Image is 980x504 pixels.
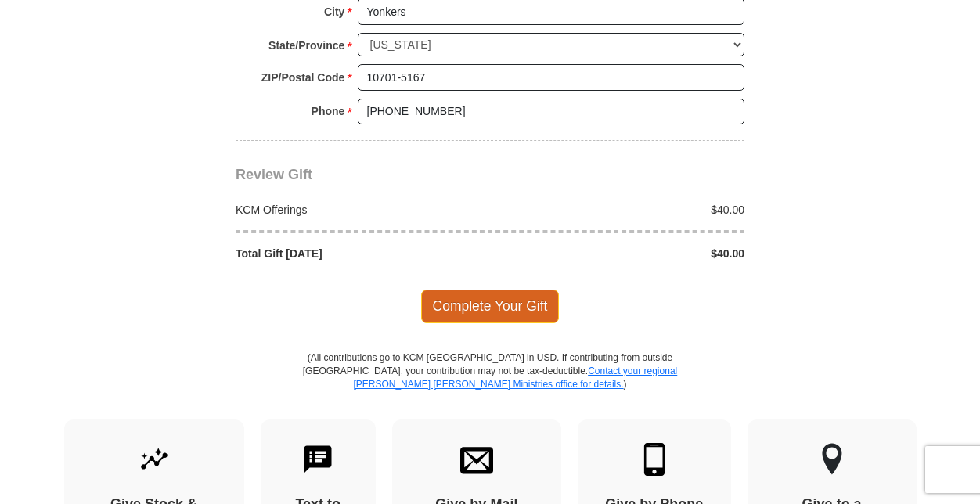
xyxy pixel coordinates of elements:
[324,1,344,23] strong: City
[302,351,678,419] p: (All contributions go to KCM [GEOGRAPHIC_DATA] in USD. If contributing from outside [GEOGRAPHIC_D...
[301,443,334,476] img: text-to-give.svg
[353,365,677,390] a: Contact your regional [PERSON_NAME] [PERSON_NAME] Ministries office for details.
[138,443,171,476] img: give-by-stock.svg
[261,67,345,88] strong: ZIP/Postal Code
[490,202,753,218] div: $40.00
[490,246,753,261] div: $40.00
[312,100,345,122] strong: Phone
[638,443,671,476] img: mobile.svg
[421,290,560,322] span: Complete Your Gift
[821,443,843,476] img: other-region
[228,246,491,261] div: Total Gift [DATE]
[268,34,344,56] strong: State/Province
[236,167,312,182] span: Review Gift
[228,202,491,218] div: KCM Offerings
[460,443,493,476] img: envelope.svg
